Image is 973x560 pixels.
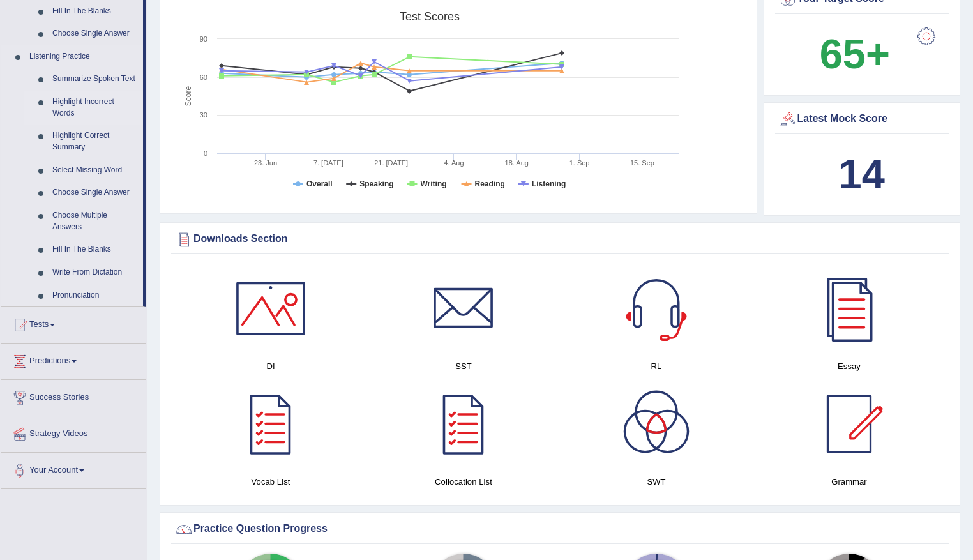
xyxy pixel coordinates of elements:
h4: RL [566,359,746,373]
tspan: Listening [532,179,566,188]
text: 0 [204,149,207,157]
div: Practice Question Progress [174,520,946,539]
tspan: 15. Sep [630,159,654,167]
tspan: Score [184,86,193,107]
text: 30 [200,111,207,119]
b: 14 [839,151,885,197]
text: 90 [200,35,207,43]
h4: Collocation List [373,475,554,488]
tspan: 21. [DATE] [374,159,408,167]
tspan: 18. Aug [505,159,529,167]
a: Write From Dictation [47,261,143,284]
h4: Grammar [759,475,939,488]
a: Strategy Videos [1,416,146,448]
h4: DI [181,359,361,373]
tspan: 23. Jun [254,159,277,167]
a: Select Missing Word [47,159,143,182]
a: Pronunciation [47,284,143,307]
text: 60 [200,73,207,81]
a: Choose Single Answer [47,22,143,45]
div: Latest Mock Score [778,110,946,129]
a: Predictions [1,344,146,375]
tspan: Writing [420,179,446,188]
div: Downloads Section [174,230,946,249]
tspan: Reading [475,179,505,188]
h4: SWT [566,475,746,488]
h4: SST [373,359,554,373]
tspan: Test scores [400,10,460,23]
a: Summarize Spoken Text [47,68,143,91]
a: Fill In The Blanks [47,238,143,261]
tspan: Speaking [359,179,393,188]
tspan: 7. [DATE] [313,159,343,167]
tspan: 4. Aug [444,159,464,167]
a: Tests [1,307,146,339]
tspan: 1. Sep [569,159,590,167]
a: Highlight Incorrect Words [47,91,143,125]
a: Choose Multiple Answers [47,204,143,238]
h4: Vocab List [181,475,361,488]
tspan: Overall [306,179,333,188]
a: Choose Single Answer [47,181,143,204]
a: Your Account [1,453,146,485]
a: Success Stories [1,380,146,412]
h4: Essay [759,359,939,373]
a: Highlight Correct Summary [47,125,143,158]
a: Listening Practice [24,45,143,68]
b: 65+ [820,31,890,77]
